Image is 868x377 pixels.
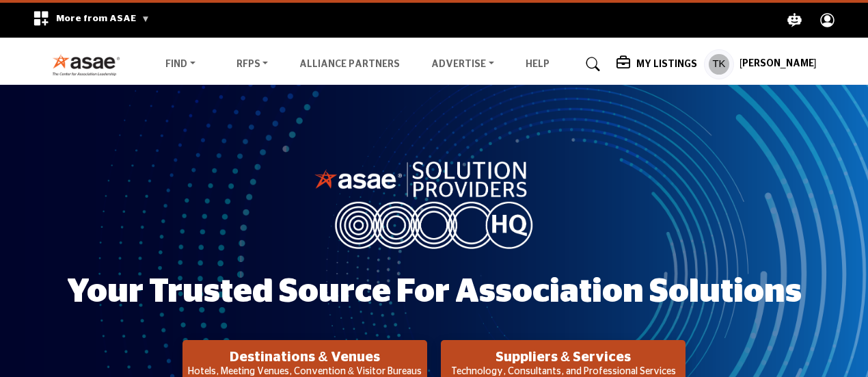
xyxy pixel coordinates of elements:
a: Find [156,55,205,74]
a: Help [526,60,550,69]
div: My Listings [616,56,697,73]
h2: Suppliers & Services [445,349,681,365]
a: RFPs [227,55,278,74]
a: Alliance Partners [299,60,400,69]
h5: My Listings [636,58,697,70]
a: Advertise [422,55,504,74]
h2: Destinations & Venues [187,349,423,365]
div: More from ASAE [24,3,159,38]
span: More from ASAE [56,14,150,23]
h1: Your Trusted Source for Association Solutions [67,271,802,313]
img: Site Logo [52,53,128,76]
img: image [314,158,554,248]
button: Show hide supplier dropdown [704,49,734,79]
a: Search [573,53,609,75]
h5: [PERSON_NAME] [740,57,817,71]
